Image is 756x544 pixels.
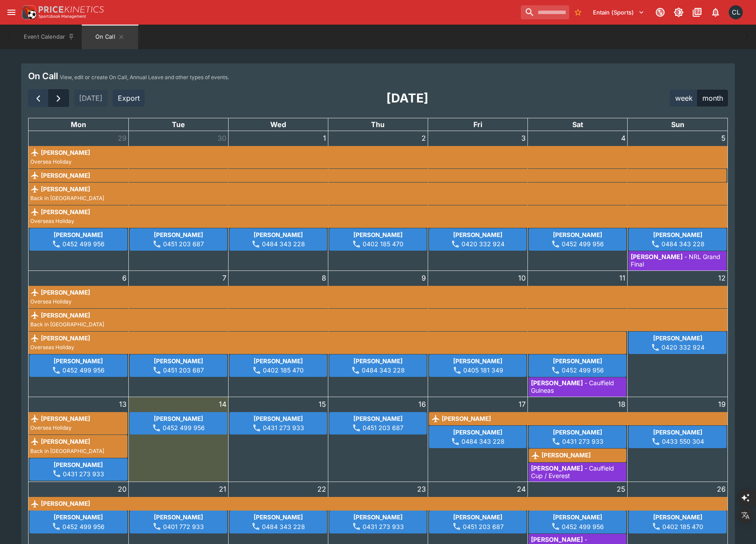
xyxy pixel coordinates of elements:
button: Notifications [708,4,723,20]
div: Sergi Montanes on call 0402 185 470 [230,355,327,376]
td: October 19, 2025 [628,397,727,482]
td: October 5, 2025 [628,131,727,270]
span: Overseas Holiday [30,344,74,350]
b: [PERSON_NAME] [54,514,103,521]
b: [PERSON_NAME] [41,499,90,508]
button: Next month [48,89,69,107]
a: Monday [69,118,88,131]
div: Josh Drayton on leave until 2025-10-12 [29,206,727,227]
a: October 13, 2025 [117,397,128,411]
button: On Call [82,25,138,49]
a: October 4, 2025 [619,131,627,145]
p: 0431 273 933 [363,522,404,531]
b: [PERSON_NAME] [453,358,502,365]
b: [PERSON_NAME] [353,231,403,238]
a: October 20, 2025 [116,482,128,496]
p: 0401 772 933 [163,522,204,531]
b: [PERSON_NAME] [531,464,583,472]
p: 0484 343 228 [462,437,505,446]
a: October 26, 2025 [715,482,727,496]
img: PriceKinetics Logo [19,4,37,21]
button: [DATE] [74,90,108,107]
p: 0484 343 228 [362,365,405,375]
b: [PERSON_NAME] [453,429,502,436]
p: 0452 499 956 [163,423,205,432]
a: October 10, 2025 [516,271,527,285]
div: Sergi Montanes on call 0402 185 470 [330,229,426,250]
button: open drawer [4,4,19,20]
button: month [697,90,728,107]
b: [PERSON_NAME] [41,437,90,446]
b: [PERSON_NAME] [453,231,502,238]
td: October 8, 2025 [228,270,328,397]
p: Josh Drayton - Caulfield Guineas [529,378,626,396]
p: 0420 332 924 [462,239,505,248]
div: Wyman Chen on call 0452 499 956 [529,229,626,250]
div: Wyman Chen on call 0452 499 956 [529,355,626,376]
a: October 22, 2025 [316,482,328,496]
p: 0452 499 956 [562,365,604,375]
b: [PERSON_NAME] [54,461,103,468]
a: October 21, 2025 [217,482,228,496]
b: [PERSON_NAME] [54,358,103,365]
div: Jiahao Hao on call 0451 203 687 [130,355,227,376]
div: Jiahao Hao on call 0451 203 687 [429,511,526,533]
b: [PERSON_NAME] [531,536,583,543]
b: [PERSON_NAME] [531,379,583,387]
b: [PERSON_NAME] [653,335,702,342]
div: Tofayel on leave until 2025-11-01 [29,497,727,510]
p: 0402 185 470 [263,365,304,375]
b: [PERSON_NAME] [41,208,90,216]
button: week [670,90,698,107]
div: Chad Liu on leave until 2025-10-14 [29,309,727,331]
b: [PERSON_NAME] [553,358,602,365]
b: [PERSON_NAME] [553,231,602,238]
div: Josh Drayton on call 0431 273 933 [529,426,626,448]
div: Mitch Carter on call 0484 343 228 [429,426,526,448]
p: 0451 203 687 [163,239,204,248]
p: 0452 499 956 [62,522,105,531]
a: September 29, 2025 [116,131,128,145]
p: 0451 203 687 [463,522,504,531]
td: October 3, 2025 [428,131,528,270]
b: [PERSON_NAME] [254,514,303,521]
td: October 9, 2025 [328,270,428,397]
span: Oversea Holiday [30,158,72,165]
b: [PERSON_NAME] [154,231,203,238]
b: [PERSON_NAME] [553,429,602,436]
div: Josh Drayton on call 0431 273 933 [30,459,127,480]
div: Jordan Frish on call 0405 181 349 [429,355,526,376]
div: Mitch Carter on call 0484 343 228 [629,229,726,250]
b: [PERSON_NAME] [254,358,303,365]
td: September 30, 2025 [128,131,228,270]
p: 0431 273 933 [263,423,304,432]
div: Richard Costa on leave until 2025-10-06 [29,169,726,182]
td: October 7, 2025 [128,270,228,397]
b: [PERSON_NAME] [154,415,203,422]
b: [PERSON_NAME] [41,148,90,157]
b: [PERSON_NAME] [353,514,403,521]
td: October 18, 2025 [528,397,628,482]
b: [PERSON_NAME] [631,253,683,260]
td: October 12, 2025 [628,270,727,397]
b: [PERSON_NAME] [41,185,90,194]
td: October 2, 2025 [328,131,428,270]
button: No Bookmarks [571,5,585,19]
td: September 29, 2025 [29,131,128,270]
b: [PERSON_NAME] [653,429,702,436]
button: Previous month [28,89,49,107]
a: Saturday [571,118,585,131]
button: Documentation [689,4,705,20]
button: Export [113,90,145,107]
a: October 17, 2025 [517,397,527,411]
b: [PERSON_NAME] [254,415,303,422]
p: View, edit or create On Call, Annual Leave and other types of events. [60,73,229,82]
div: Sergi Montanes on call 0402 185 470 [629,511,726,533]
div: Tofayel on leave until 2025-11-01 [429,413,727,425]
b: [PERSON_NAME] [353,415,403,422]
div: Josh Drayton on call 0431 273 933 [330,511,426,533]
p: 0484 343 228 [262,522,305,531]
div: Wyman Chen on call 0452 499 956 [30,355,127,376]
div: Chad Liu on call 0433 550 304 [629,426,726,448]
p: 0402 185 470 [363,239,403,248]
